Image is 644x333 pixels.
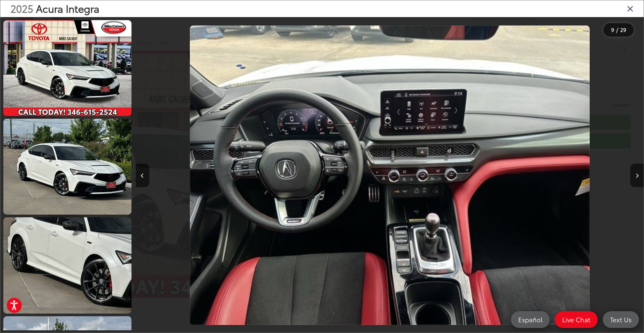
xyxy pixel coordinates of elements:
span: Text Us [607,315,635,324]
span: 29 [620,26,626,33]
a: Español [511,311,550,328]
a: Text Us [603,311,639,328]
span: Español [515,315,546,324]
img: 2025 Acura Integra Type S [190,25,590,325]
div: 2025 Acura Integra Type S 8 [136,25,644,325]
img: 2025 Acura Integra Type S [2,19,132,117]
button: Previous image [136,164,149,187]
span: Acura Integra [36,1,99,15]
span: 2025 [10,1,33,15]
span: 9 [611,26,614,33]
img: 2025 Acura Integra Type S [2,118,132,216]
span: / [615,27,619,32]
button: Next image [630,164,644,187]
i: Close gallery [627,4,634,13]
a: Live Chat [555,311,598,328]
span: Live Chat [559,315,594,324]
img: 2025 Acura Integra Type S [2,217,132,315]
